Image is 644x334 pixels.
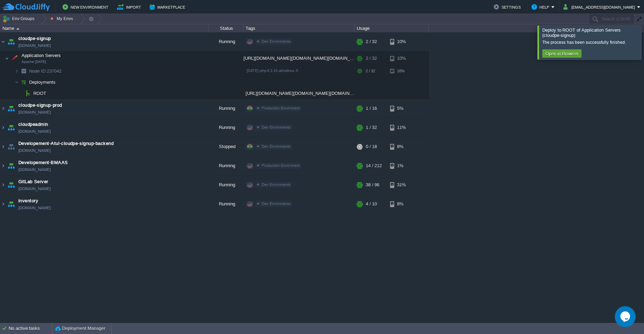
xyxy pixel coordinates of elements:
[390,137,413,156] div: 8%
[19,88,23,99] img: AMDAwAAAACH5BAEAAAAALAAAAAABAAEAAAICRAEAOw==
[21,52,62,58] span: Application Servers
[18,140,114,147] a: Developement-Atul-cloudpe-signup-backend
[18,159,68,166] span: Developement-BMAAS
[366,137,377,156] div: 0 / 18
[262,106,300,110] span: Production Envirnment
[390,195,413,213] div: 8%
[18,35,51,42] a: cloudpe-signup
[615,306,637,327] iframe: chat widget
[209,118,243,137] div: Running
[366,99,377,118] div: 1 / 16
[262,163,300,168] span: Production Envirnment
[18,204,51,211] a: [DOMAIN_NAME]
[209,195,243,213] div: Running
[0,156,6,175] img: AMDAwAAAACH5BAEAAAAALAAAAAABAAEAAAICRAEAOw==
[543,50,580,57] button: Open in Browser
[0,99,6,118] img: AMDAwAAAACH5BAEAAAAALAAAAAABAAEAAAICRAEAOw==
[563,3,637,11] button: [EMAIL_ADDRESS][DOMAIN_NAME]
[366,195,377,213] div: 4 / 10
[0,118,6,137] img: AMDAwAAAACH5BAEAAAAALAAAAAABAAEAAAICRAEAOw==
[22,60,46,64] span: Apache [DATE]
[0,137,6,156] img: AMDAwAAAACH5BAEAAAAALAAAAAABAAEAAAICRAEAOw==
[542,40,639,45] div: The process has been successfully finished.
[18,185,51,192] a: [DOMAIN_NAME]
[18,128,51,135] a: [DOMAIN_NAME]
[390,66,413,76] div: 10%
[1,24,208,32] div: Name
[209,156,243,175] div: Running
[15,77,19,88] img: AMDAwAAAACH5BAEAAAAALAAAAAABAAEAAAICRAEAOw==
[6,118,16,137] img: AMDAwAAAACH5BAEAAAAALAAAAAABAAEAAAICRAEAOw==
[0,176,6,194] img: AMDAwAAAACH5BAEAAAAALAAAAAABAAEAAAICRAEAOw==
[117,3,143,11] button: Import
[247,68,298,73] span: [DATE]-php-8.3.16-almalinux-9
[6,99,16,118] img: AMDAwAAAACH5BAEAAAAALAAAAAABAAEAAAICRAEAOw==
[2,14,37,24] button: Env Groups
[18,121,48,128] a: cloudpeadmin
[28,79,57,85] a: Deployments
[18,166,51,173] a: [DOMAIN_NAME]
[28,68,63,74] span: 237042
[209,99,243,118] div: Running
[9,323,52,334] div: No active tasks
[0,32,6,51] img: AMDAwAAAACH5BAEAAAAALAAAAAABAAEAAAICRAEAOw==
[6,176,16,194] img: AMDAwAAAACH5BAEAAAAALAAAAAABAAEAAAICRAEAOw==
[23,88,33,99] img: AMDAwAAAACH5BAEAAAAALAAAAAABAAEAAAICRAEAOw==
[244,24,354,32] div: Tags
[531,3,551,11] button: Help
[6,32,16,51] img: AMDAwAAAACH5BAEAAAAALAAAAAABAAEAAAICRAEAOw==
[19,77,28,88] img: AMDAwAAAACH5BAEAAAAALAAAAAABAAEAAAICRAEAOw==
[18,102,62,109] a: cloudpe-signup-prod
[366,51,377,65] div: 2 / 32
[9,51,19,65] img: AMDAwAAAACH5BAEAAAAALAAAAAABAAEAAAICRAEAOw==
[366,32,377,51] div: 2 / 32
[542,27,621,38] span: Deploy to ROOT of Application Servers (cloudpe-signup)
[262,202,291,206] span: Dev Envirnments
[6,195,16,213] img: AMDAwAAAACH5BAEAAAAALAAAAAABAAEAAAICRAEAOw==
[262,125,291,129] span: Dev Envirnments
[50,14,75,24] button: My Envs
[262,39,291,43] span: Dev Envirnments
[366,66,375,76] div: 2 / 32
[2,3,50,11] img: CloudJiffy
[209,137,243,156] div: Stopped
[390,51,413,65] div: 10%
[15,66,19,76] img: AMDAwAAAACH5BAEAAAAALAAAAAABAAEAAAICRAEAOw==
[262,144,291,148] span: Dev Envirnments
[33,90,47,96] a: ROOT
[6,137,16,156] img: AMDAwAAAACH5BAEAAAAALAAAAAABAAEAAAICRAEAOw==
[19,66,28,76] img: AMDAwAAAACH5BAEAAAAALAAAAAABAAEAAAICRAEAOw==
[18,109,51,116] a: [DOMAIN_NAME]
[366,156,382,175] div: 14 / 212
[366,176,379,194] div: 38 / 96
[18,42,51,49] a: [DOMAIN_NAME]
[18,147,51,154] a: [DOMAIN_NAME]
[366,118,377,137] div: 1 / 32
[390,32,413,51] div: 10%
[0,195,6,213] img: AMDAwAAAACH5BAEAAAAALAAAAAABAAEAAAICRAEAOw==
[243,51,355,65] div: [URL][DOMAIN_NAME][DOMAIN_NAME][DOMAIN_NAME]
[355,24,428,32] div: Usage
[29,68,47,74] span: Node ID:
[390,118,413,137] div: 11%
[149,3,187,11] button: Marketplace
[16,28,19,30] img: AMDAwAAAACH5BAEAAAAALAAAAAABAAEAAAICRAEAOw==
[390,176,413,194] div: 31%
[390,156,413,175] div: 1%
[5,51,9,65] img: AMDAwAAAACH5BAEAAAAALAAAAAABAAEAAAICRAEAOw==
[18,197,38,204] span: inventory
[18,178,48,185] a: GitLab Server
[262,182,291,187] span: Dev Envirnments
[63,3,110,11] button: New Environment
[209,32,243,51] div: Running
[390,99,413,118] div: 5%
[209,24,243,32] div: Status
[55,325,105,332] button: Deployment Manager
